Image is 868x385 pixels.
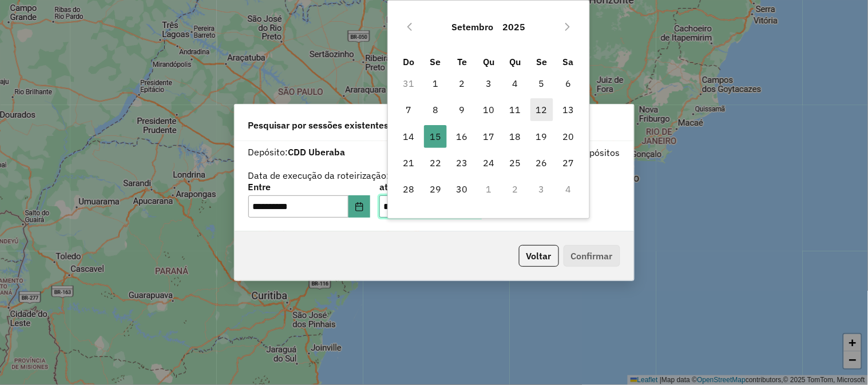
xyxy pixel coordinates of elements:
span: 21 [398,151,421,174]
button: Voltar [519,245,559,267]
td: 29 [422,176,449,202]
span: 14 [398,125,421,148]
td: 26 [529,150,555,176]
span: 7 [398,98,421,121]
td: 31 [396,70,422,97]
label: até [379,180,501,194]
span: 26 [530,151,553,174]
span: Qu [509,56,521,67]
span: 29 [424,178,447,200]
span: 3 [477,72,500,95]
td: 12 [529,97,555,123]
span: 2 [451,72,474,95]
span: 11 [504,98,526,121]
span: 20 [557,125,580,148]
td: 27 [555,150,581,176]
td: 22 [422,150,449,176]
td: 24 [475,150,502,176]
span: 12 [530,98,553,121]
td: 9 [449,97,475,123]
button: Choose Month [447,13,498,41]
label: Data de execução da roteirização: [248,169,390,182]
span: Do [403,56,415,67]
span: 8 [424,98,447,121]
td: 3 [475,70,502,97]
span: Qu [483,56,494,67]
td: 16 [449,123,475,150]
td: 20 [555,123,581,150]
span: 19 [530,125,553,148]
td: 2 [449,70,475,97]
span: 24 [477,151,500,174]
td: 2 [502,176,528,202]
span: 9 [451,98,474,121]
span: 28 [398,178,421,200]
td: 30 [449,176,475,202]
span: Se [430,56,441,67]
td: 15 [422,123,449,150]
span: 18 [504,125,526,148]
span: 17 [477,125,500,148]
span: 27 [557,151,580,174]
span: 6 [557,72,580,95]
td: 5 [529,70,555,97]
span: Te [457,56,467,67]
label: Depósito: [248,145,346,159]
td: 1 [475,176,502,202]
td: 23 [449,150,475,176]
span: 5 [530,72,553,95]
td: 7 [396,97,422,123]
td: 28 [396,176,422,202]
td: 17 [475,123,502,150]
span: Pesquisar por sessões existentes [248,118,389,132]
span: 25 [504,151,526,174]
strong: CDD Uberaba [288,146,346,158]
td: 19 [529,123,555,150]
span: Sa [563,56,574,67]
span: 16 [451,125,474,148]
td: 6 [555,70,581,97]
td: 13 [555,97,581,123]
span: 13 [557,98,580,121]
td: 8 [422,97,449,123]
span: Se [536,56,547,67]
td: 18 [502,123,528,150]
td: 14 [396,123,422,150]
td: 21 [396,150,422,176]
td: 4 [555,176,581,202]
td: 3 [529,176,555,202]
span: 10 [477,98,500,121]
td: 10 [475,97,502,123]
td: 25 [502,150,528,176]
button: Previous Month [401,18,419,36]
td: 1 [422,70,449,97]
span: 1 [424,72,447,95]
span: 4 [504,72,526,95]
button: Choose Year [498,13,530,41]
label: Entre [248,180,370,194]
span: 30 [451,178,474,200]
button: Choose Date [348,195,370,218]
td: 4 [502,70,528,97]
button: Next Month [558,18,577,36]
span: 15 [424,125,447,148]
td: 11 [502,97,528,123]
span: 22 [424,151,447,174]
span: 23 [451,151,474,174]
